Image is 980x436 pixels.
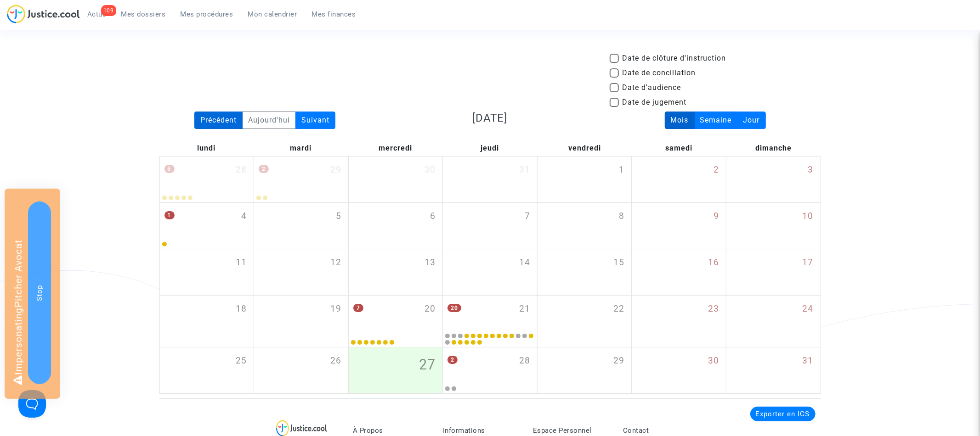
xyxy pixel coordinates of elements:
div: samedi août 2 [632,157,726,202]
span: 15 [613,256,624,269]
div: dimanche août 24 [726,296,821,347]
span: 7 [353,304,363,312]
div: lundi août 11 [160,249,254,295]
span: 30 [425,163,436,177]
span: 7 [525,210,530,223]
div: samedi [632,140,726,156]
div: jeudi août 28, 2 events, click to expand [443,347,537,383]
span: 12 [330,256,341,269]
span: 20 [448,304,461,312]
div: dimanche août 3 [726,157,821,202]
span: Date de conciliation [623,67,696,78]
span: 31 [803,354,814,368]
div: 109 [101,5,116,16]
span: 28 [519,354,530,368]
div: mercredi août 6 [349,203,443,249]
span: Date de clôture d'instruction [623,53,726,64]
div: Jour [737,112,766,129]
span: 9 [714,210,719,223]
span: 5 [336,210,341,223]
span: Stop [35,285,44,301]
span: 19 [330,302,341,316]
div: Mois [665,112,695,129]
div: mercredi [348,140,443,156]
div: jeudi juillet 31 [443,157,537,202]
span: 2 [448,356,458,364]
div: mercredi août 27 [349,347,443,393]
div: vendredi août 8 [538,203,632,249]
span: 17 [803,256,814,269]
div: lundi juillet 28, 5 events, click to expand [160,157,254,192]
span: 30 [708,354,719,368]
span: Date d'audience [623,82,681,93]
span: 6 [430,210,436,223]
span: 3 [808,163,814,177]
span: 1 [164,211,175,219]
span: 13 [425,256,436,269]
span: 22 [613,302,624,316]
span: 18 [236,302,247,316]
div: samedi août 16 [632,249,726,295]
div: mardi août 26 [254,347,348,393]
div: Suivant [295,112,335,129]
span: Actus [87,10,107,18]
div: dimanche août 17 [726,249,821,295]
span: 2 [714,163,719,177]
h3: [DATE] [385,112,596,125]
p: À Propos [353,426,429,435]
span: 29 [330,163,341,177]
span: 5 [164,165,175,173]
div: vendredi août 22 [538,296,632,347]
span: 28 [236,163,247,177]
span: 16 [708,256,719,269]
div: samedi août 9 [632,203,726,249]
div: lundi août 18 [160,296,254,347]
div: mardi août 19 [254,296,348,347]
div: jeudi août 21, 20 events, click to expand [443,296,537,331]
div: dimanche août 31 [726,347,821,393]
span: 29 [613,354,624,368]
span: 2 [259,165,269,173]
iframe: Help Scout Beacon - Open [18,390,46,418]
span: 8 [619,210,624,223]
div: lundi [159,140,254,156]
div: Aujourd'hui [242,112,296,129]
div: Semaine [694,112,738,129]
div: samedi août 23 [632,296,726,347]
div: samedi août 30 [632,347,726,393]
span: 14 [519,256,530,269]
div: vendredi août 29 [538,347,632,393]
span: 20 [425,302,436,316]
p: Contact [623,426,699,435]
span: 23 [708,302,719,316]
span: Mon calendrier [248,10,297,18]
span: 10 [803,210,814,223]
div: jeudi août 7 [443,203,537,249]
div: vendredi août 1 [538,157,632,202]
span: 26 [330,354,341,368]
span: 31 [519,163,530,177]
div: mercredi août 13 [349,249,443,295]
div: jeudi [443,140,538,156]
span: 25 [236,354,247,368]
div: mardi août 12 [254,249,348,295]
span: Mes dossiers [121,10,166,18]
div: dimanche août 10 [726,203,821,249]
span: 1 [619,163,624,177]
span: 21 [519,302,530,316]
span: Mes procédures [181,10,233,18]
span: 11 [236,256,247,269]
div: lundi août 4, One event, click to expand [160,203,254,239]
div: mardi [254,140,348,156]
div: mardi juillet 29, 2 events, click to expand [254,157,348,192]
span: 24 [803,302,814,316]
div: dimanche [726,140,821,156]
div: vendredi [537,140,632,156]
div: vendredi août 15 [538,249,632,295]
div: mercredi juillet 30 [349,157,443,202]
p: Espace Personnel [533,426,609,435]
div: Précédent [194,112,243,129]
div: mardi août 5 [254,203,348,249]
img: jc-logo.svg [7,5,80,23]
span: Date de jugement [623,97,687,108]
